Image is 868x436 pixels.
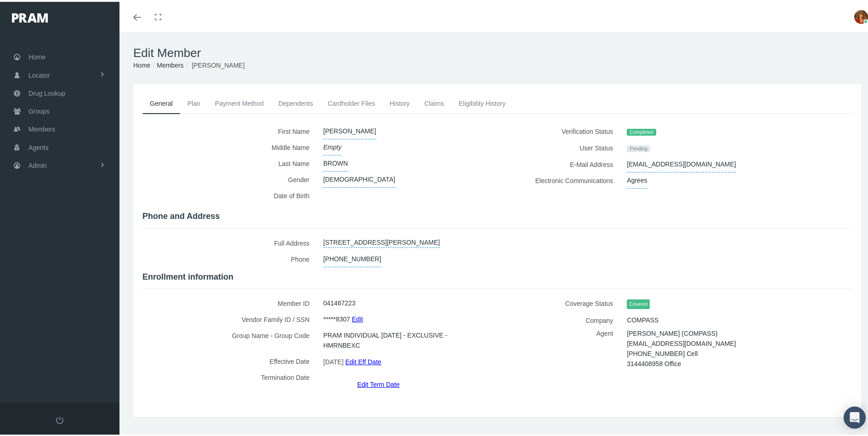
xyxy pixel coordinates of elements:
[627,298,650,307] span: Covered
[627,335,736,349] span: [EMAIL_ADDRESS][DOMAIN_NAME]
[504,293,620,310] label: Coverage Status
[28,46,45,64] span: Home
[323,170,396,186] span: [DEMOGRAPHIC_DATA]
[627,310,658,326] span: COMPASS
[142,351,317,367] label: Effective Date
[28,101,50,118] span: Groups
[133,44,861,58] h1: Edit Member
[157,60,183,67] a: Members
[142,92,180,112] a: General
[323,138,342,154] span: Empty
[357,376,399,389] a: Edit Term Date
[142,233,317,249] label: Full Address
[627,355,681,369] span: 3144408958 Office
[142,249,317,265] label: Phone
[142,154,317,170] label: Last Name
[323,154,348,170] span: BROWN
[382,92,417,112] a: History
[320,92,382,112] a: Cardholder Files
[133,60,150,67] a: Home
[142,270,852,281] h4: Enrollment information
[142,326,317,351] label: Group Name - Group Code
[142,170,317,186] label: Gender
[504,310,620,327] label: Company
[627,325,717,338] span: [PERSON_NAME] (COMPASS)
[504,327,620,364] label: Agent
[323,293,356,309] span: 041467223
[352,310,363,324] a: Edit
[180,92,208,112] a: Plan
[627,171,647,187] span: Agrees
[142,367,317,388] label: Termination Date
[323,326,484,351] span: PRAM INDIVIDUAL [DATE] - EXCLUSIVE - HMRNBEXC
[142,293,317,310] label: Member ID
[323,353,344,367] span: [DATE]
[451,92,513,112] a: Eligibility History
[28,83,65,100] span: Drug Lookup
[854,8,868,22] img: S_Profile_Picture_5386.jpg
[627,155,736,171] span: [EMAIL_ADDRESS][DOMAIN_NAME]
[504,138,620,155] label: User Status
[28,137,49,155] span: Agents
[323,121,376,138] span: [PERSON_NAME]
[627,127,656,134] span: Completed
[142,210,852,220] h4: Phone and Address
[345,353,381,367] a: Edit Eff Date
[208,92,271,112] a: Payment Method
[627,143,650,151] span: Pending
[323,249,381,265] span: [PHONE_NUMBER]
[504,155,620,171] label: E-Mail Address
[28,155,47,172] span: Admin
[192,60,244,67] span: [PERSON_NAME]
[417,92,451,112] a: Claims
[627,345,698,359] span: [PHONE_NUMBER] Cell
[142,138,317,154] label: Middle Name
[142,186,317,205] label: Date of Birth
[28,119,55,136] span: Members
[844,405,866,427] div: Open Intercom Messenger
[323,233,440,246] a: [STREET_ADDRESS][PERSON_NAME]
[142,310,317,326] label: Vendor Family ID / SSN
[504,171,620,187] label: Electronic Communications
[28,65,50,82] span: Locator
[504,121,620,138] label: Verification Status
[271,92,321,112] a: Dependents
[142,121,317,138] label: First Name
[12,11,48,21] img: PRAM_20_x_78.png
